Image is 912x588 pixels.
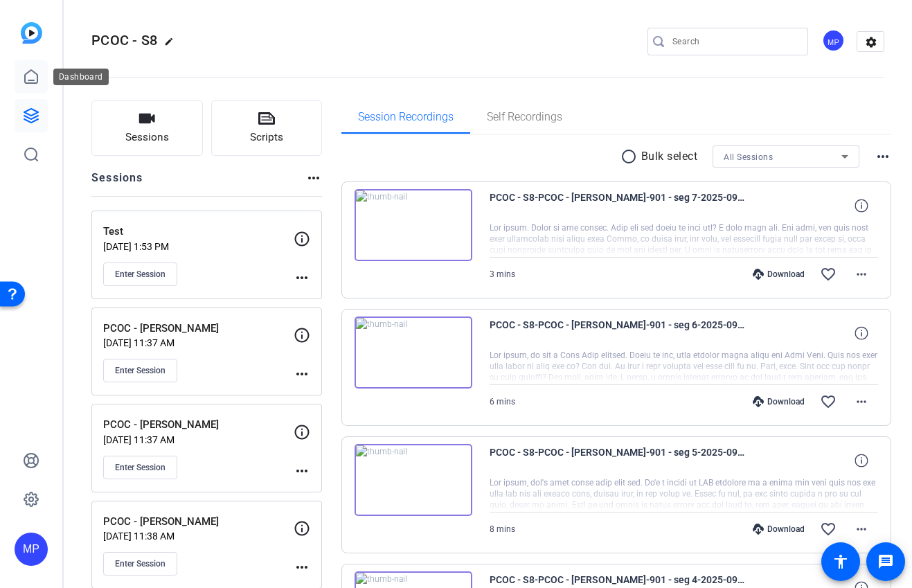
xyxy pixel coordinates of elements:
[103,514,294,530] p: PCOC - [PERSON_NAME]
[746,524,812,535] div: Download
[115,558,166,569] span: Enter Session
[294,269,310,286] mat-icon: more_horiz
[822,29,845,52] div: MP
[250,130,283,145] span: Scripts
[724,152,773,162] span: All Sessions
[487,112,562,123] span: Self Recordings
[125,130,169,145] span: Sessions
[820,521,837,537] mat-icon: favorite_border
[103,456,177,479] button: Enter Session
[294,366,310,382] mat-icon: more_horiz
[490,189,746,222] span: PCOC - S8-PCOC - [PERSON_NAME]-901 - seg 7-2025-09-24-10-45-28-489-0
[746,269,812,280] div: Download
[164,37,181,53] mat-icon: edit
[853,266,870,283] mat-icon: more_horiz
[853,521,870,537] mat-icon: more_horiz
[355,317,472,389] img: thumb-nail
[103,262,177,286] button: Enter Session
[103,359,177,382] button: Enter Session
[641,148,698,165] p: Bulk select
[21,22,42,44] img: blue-gradient.svg
[103,321,294,337] p: PCOC - [PERSON_NAME]
[15,533,48,566] div: MP
[746,396,812,407] div: Download
[115,269,166,280] span: Enter Session
[103,417,294,433] p: PCOC - [PERSON_NAME]
[822,29,846,53] ngx-avatar: Meetinghouse Productions
[832,553,849,570] mat-icon: accessibility
[820,393,837,410] mat-icon: favorite_border
[877,553,894,570] mat-icon: message
[294,463,310,479] mat-icon: more_horiz
[490,269,515,279] span: 3 mins
[103,337,294,348] p: [DATE] 11:37 AM
[103,531,294,542] p: [DATE] 11:38 AM
[820,266,837,283] mat-icon: favorite_border
[620,148,641,165] mat-icon: radio_button_unchecked
[305,170,322,186] mat-icon: more_horiz
[672,33,797,50] input: Search
[875,148,891,165] mat-icon: more_horiz
[857,32,885,53] mat-icon: settings
[115,462,166,473] span: Enter Session
[358,112,454,123] span: Session Recordings
[853,393,870,410] mat-icon: more_horiz
[103,241,294,252] p: [DATE] 1:53 PM
[53,69,109,85] div: Dashboard
[490,444,746,477] span: PCOC - S8-PCOC - [PERSON_NAME]-901 - seg 5-2025-09-24-10-30-50-001-0
[103,224,294,240] p: Test
[91,32,157,48] span: PCOC - S8
[294,559,310,576] mat-icon: more_horiz
[103,552,177,576] button: Enter Session
[211,100,323,156] button: Scripts
[91,100,203,156] button: Sessions
[115,365,166,376] span: Enter Session
[91,170,143,196] h2: Sessions
[490,524,515,534] span: 8 mins
[355,444,472,516] img: thumb-nail
[103,434,294,445] p: [DATE] 11:37 AM
[490,317,746,350] span: PCOC - S8-PCOC - [PERSON_NAME]-901 - seg 6-2025-09-24-10-39-20-148-0
[490,397,515,407] span: 6 mins
[355,189,472,261] img: thumb-nail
